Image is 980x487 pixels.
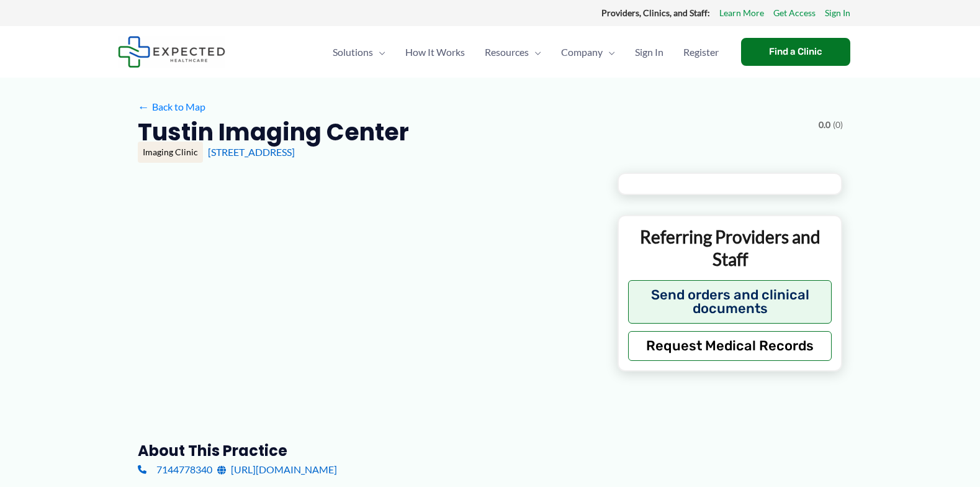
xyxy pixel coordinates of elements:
[625,30,673,74] a: Sign In
[323,30,729,74] nav: Primary Site Navigation
[138,142,203,163] div: Imaging Clinic
[683,30,719,74] span: Register
[719,5,764,21] a: Learn More
[138,460,212,479] a: 7144778340
[138,117,409,147] h2: Tustin Imaging Center
[373,30,385,74] span: Menu Toggle
[138,441,598,460] h3: About this practice
[819,117,830,133] span: 0.0
[138,98,205,116] a: ←Back to Map
[208,146,295,158] a: [STREET_ADDRESS]
[551,30,625,74] a: CompanyMenu Toggle
[773,5,816,21] a: Get Access
[138,101,150,112] span: ←
[529,30,541,74] span: Menu Toggle
[603,30,615,74] span: Menu Toggle
[628,225,832,271] p: Referring Providers and Staff
[833,117,843,133] span: (0)
[217,460,337,479] a: [URL][DOMAIN_NAME]
[635,30,663,74] span: Sign In
[628,331,832,361] button: Request Medical Records
[475,30,551,74] a: ResourcesMenu Toggle
[601,7,710,18] strong: Providers, Clinics, and Staff:
[395,30,475,74] a: How It Works
[741,38,850,66] a: Find a Clinic
[628,280,832,324] button: Send orders and clinical documents
[405,30,465,74] span: How It Works
[118,36,225,68] img: Expected Healthcare Logo - side, dark font, small
[333,30,373,74] span: Solutions
[485,30,529,74] span: Resources
[323,30,395,74] a: SolutionsMenu Toggle
[673,30,729,74] a: Register
[561,30,603,74] span: Company
[825,5,850,21] a: Sign In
